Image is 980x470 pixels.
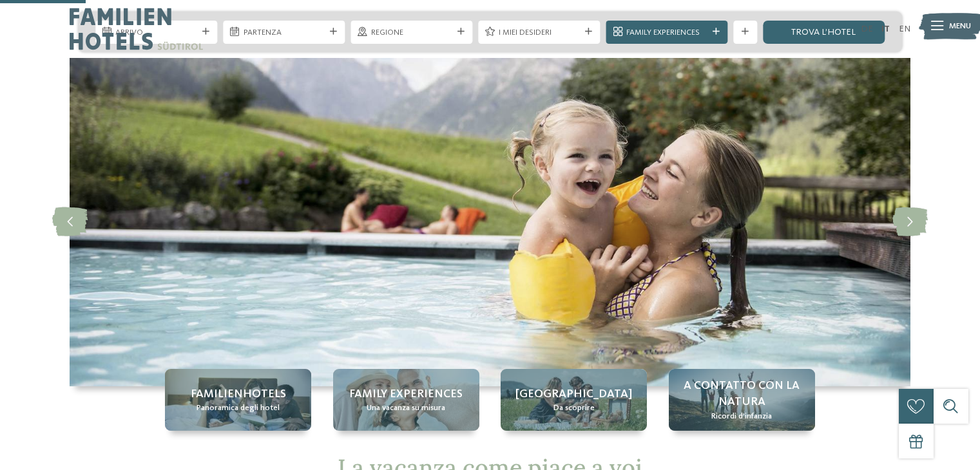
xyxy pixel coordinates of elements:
[881,24,890,33] a: IT
[165,369,311,431] a: Quale family experience volete vivere? Familienhotels Panoramica degli hotel
[861,24,873,33] a: DE
[553,402,595,414] span: Da scoprire
[669,369,815,431] a: Quale family experience volete vivere? A contatto con la natura Ricordi d’infanzia
[711,411,772,422] span: Ricordi d’infanzia
[349,386,463,402] span: Family experiences
[515,386,632,402] span: [GEOGRAPHIC_DATA]
[367,402,445,414] span: Una vacanza su misura
[191,386,286,402] span: Familienhotels
[70,58,910,386] img: Quale family experience volete vivere?
[899,24,910,33] a: EN
[333,369,479,431] a: Quale family experience volete vivere? Family experiences Una vacanza su misura
[680,378,803,410] span: A contatto con la natura
[197,402,280,414] span: Panoramica degli hotel
[949,21,971,32] span: Menu
[501,369,647,431] a: Quale family experience volete vivere? [GEOGRAPHIC_DATA] Da scoprire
